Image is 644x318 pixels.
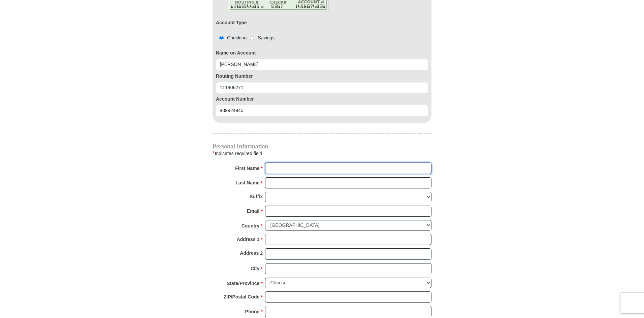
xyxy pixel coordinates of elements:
strong: State/Province [227,279,259,288]
strong: ZIP/Postal Code [224,292,260,302]
strong: Phone [245,307,260,316]
label: Routing Number [216,73,428,80]
label: Account Number [216,96,428,103]
div: Checking Savings [216,34,275,41]
label: Account Type [216,19,247,26]
strong: Address 2 [240,248,263,258]
strong: Country [241,221,260,231]
label: Name on Account [216,49,428,57]
h4: Personal Information [213,144,431,149]
strong: First Name [235,164,259,173]
div: Indicates required field [213,149,431,158]
strong: Email [247,206,259,216]
strong: Suffix [250,192,263,201]
strong: Address 1 [237,235,260,244]
strong: Last Name [236,178,260,187]
strong: City [251,264,259,273]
